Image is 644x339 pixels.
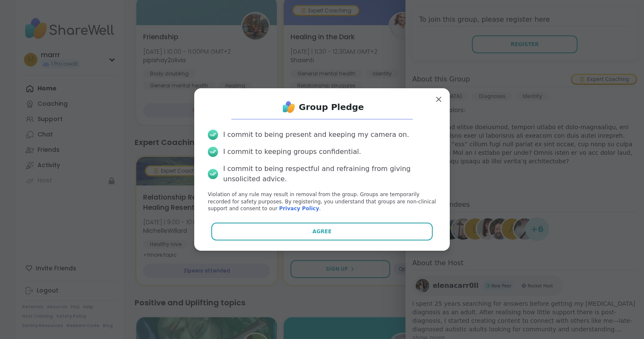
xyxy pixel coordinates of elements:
[223,147,361,157] div: I commit to keeping groups confidential.
[208,191,436,212] p: Violation of any rule may result in removal from the group. Groups are temporarily recorded for s...
[223,130,409,140] div: I commit to being present and keeping my camera on.
[223,164,436,184] div: I commit to being respectful and refraining from giving unsolicited advice.
[280,99,297,116] img: ShareWell Logo
[630,3,641,14] div: Close Step
[279,206,319,212] a: Privacy Policy
[211,223,433,240] button: Agree
[299,101,364,113] h1: Group Pledge
[313,228,332,235] span: Agree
